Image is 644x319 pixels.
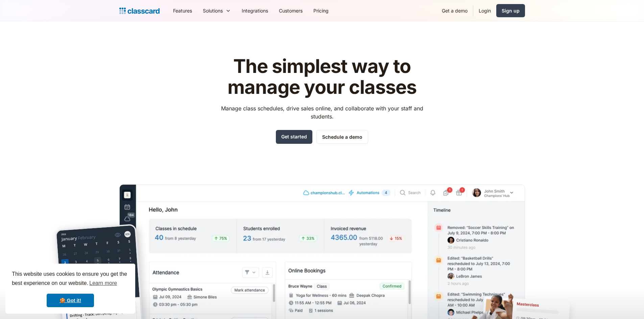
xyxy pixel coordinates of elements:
div: cookieconsent [5,264,135,314]
a: dismiss cookie message [47,294,94,307]
a: Schedule a demo [316,130,368,144]
a: Sign up [496,4,525,17]
a: learn more about cookies [88,278,118,288]
span: This website uses cookies to ensure you get the best experience on our website. [12,270,129,288]
a: Integrations [236,3,273,18]
div: Sign up [502,7,520,14]
a: Features [168,3,197,18]
div: Solutions [197,3,236,18]
a: Pricing [308,3,334,18]
a: home [119,6,160,16]
a: Login [473,3,496,18]
a: Customers [273,3,308,18]
h1: The simplest way to manage your classes [215,56,429,98]
div: Solutions [203,7,223,14]
a: Get a demo [436,3,473,18]
a: Get started [276,130,312,144]
p: Manage class schedules, drive sales online, and collaborate with your staff and students. [215,104,429,121]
